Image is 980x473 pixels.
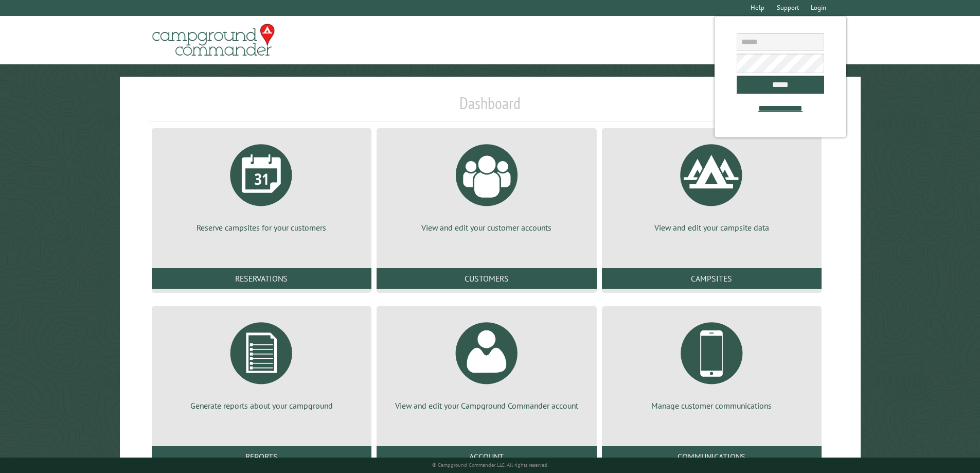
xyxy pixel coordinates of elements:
[149,20,278,60] img: Campground Commander
[164,314,359,411] a: Generate reports about your campground
[164,136,359,233] a: Reserve campsites for your customers
[389,136,584,233] a: View and edit your customer accounts
[614,314,809,411] a: Manage customer communications
[152,446,371,467] a: Reports
[614,400,809,411] p: Manage customer communications
[602,268,822,289] a: Campsites
[149,93,831,121] h1: Dashboard
[614,136,809,233] a: View and edit your campsite data
[164,222,359,233] p: Reserve campsites for your customers
[377,446,596,467] a: Account
[389,314,584,411] a: View and edit your Campground Commander account
[432,462,548,468] small: © Campground Commander LLC. All rights reserved.
[152,268,371,289] a: Reservations
[377,268,596,289] a: Customers
[389,222,584,233] p: View and edit your customer accounts
[602,446,822,467] a: Communications
[389,400,584,411] p: View and edit your Campground Commander account
[164,400,359,411] p: Generate reports about your campground
[614,222,809,233] p: View and edit your campsite data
